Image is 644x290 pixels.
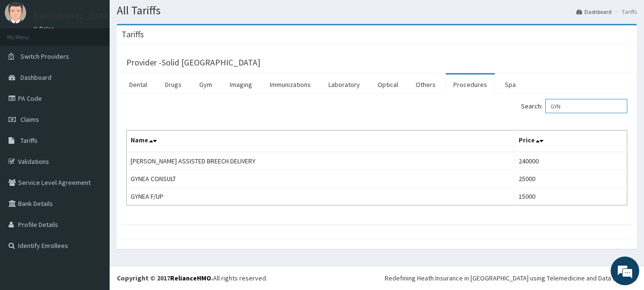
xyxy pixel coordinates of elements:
[33,25,56,32] a: Online
[514,130,627,152] th: Price
[514,152,627,170] td: 240000
[122,30,144,39] h3: Tariffs
[18,48,39,72] img: d_794563401_company_1708531726252_794563401
[576,8,612,16] a: Dashboard
[20,115,39,124] span: Claims
[127,130,515,152] th: Name
[50,54,160,66] div: Chat with us now
[110,266,644,290] footer: All rights reserved.
[127,170,515,188] td: GYNEA CONSULT
[126,58,260,67] h3: Provider - Solid [GEOGRAPHIC_DATA]
[170,274,211,282] a: RelianceHMO
[117,274,213,282] strong: Copyright © 2017 .
[385,273,637,283] div: Redefining Heath Insurance in [GEOGRAPHIC_DATA] using Telemedicine and Data Science!
[514,188,627,205] td: 15000
[521,99,627,113] label: Search:
[370,75,406,95] a: Optical
[157,75,189,95] a: Drugs
[127,188,515,205] td: GYNEA F/UP
[55,85,132,182] span: We're online!
[446,75,495,95] a: Procedures
[117,4,637,17] h1: All Tariffs
[192,75,220,95] a: Gym
[514,170,627,188] td: 25000
[20,136,38,145] span: Tariffs
[156,5,179,28] div: Minimize live chat window
[222,75,260,95] a: Imaging
[5,191,182,224] textarea: Type your message and hit 'Enter'
[122,75,155,95] a: Dental
[262,75,318,95] a: Immunizations
[127,152,515,170] td: [PERSON_NAME] ASSISTED BREECH DELIVERY
[33,12,112,21] p: [GEOGRAPHIC_DATA]
[408,75,443,95] a: Others
[545,99,627,113] input: Search:
[20,73,51,82] span: Dashboard
[613,8,637,16] li: Tariffs
[20,52,69,61] span: Switch Providers
[5,2,26,23] img: User Image
[497,75,523,95] a: Spa
[321,75,368,95] a: Laboratory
